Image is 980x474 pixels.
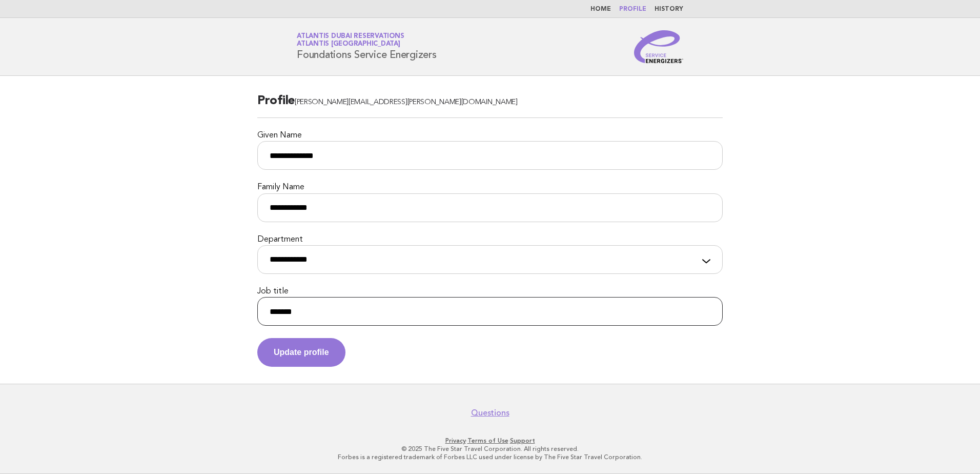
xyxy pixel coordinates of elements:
a: Privacy [445,437,466,444]
a: Support [510,437,535,444]
h2: Profile [257,93,723,118]
label: Family Name [257,182,723,193]
h1: Foundations Service Energizers [297,33,437,60]
button: Update profile [257,338,345,367]
a: Atlantis Dubai ReservationsAtlantis [GEOGRAPHIC_DATA] [297,33,404,47]
p: · · [176,437,804,445]
a: Profile [619,6,646,12]
a: Home [590,6,611,12]
label: Given Name [257,130,723,141]
span: Atlantis [GEOGRAPHIC_DATA] [297,41,400,48]
a: Questions [471,408,509,418]
p: Forbes is a registered trademark of Forbes LLC used under license by The Five Star Travel Corpora... [176,453,804,461]
label: Department [257,234,723,245]
span: [PERSON_NAME][EMAIL_ADDRESS][PERSON_NAME][DOMAIN_NAME] [295,98,518,106]
img: Service Energizers [634,30,683,63]
a: Terms of Use [467,437,508,444]
a: History [655,6,683,12]
label: Job title [257,286,723,297]
p: © 2025 The Five Star Travel Corporation. All rights reserved. [176,445,804,453]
